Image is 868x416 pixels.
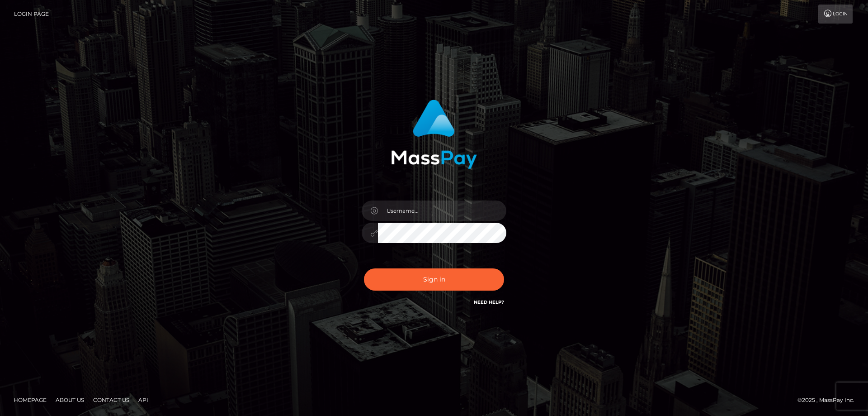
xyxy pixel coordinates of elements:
a: Contact Us [90,393,133,407]
a: Login [818,5,853,24]
a: About Us [52,393,88,407]
a: Login Page [14,5,49,24]
a: Homepage [10,393,50,407]
img: MassPay Login [391,100,477,169]
div: © 2025 , MassPay Inc. [797,395,861,405]
button: Sign in [364,268,504,291]
a: API [135,393,152,407]
input: Username... [378,201,506,221]
a: Need Help? [474,299,504,305]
